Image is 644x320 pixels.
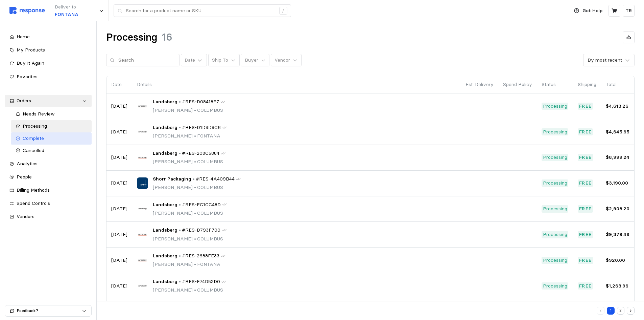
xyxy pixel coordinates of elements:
[179,201,181,209] p: •
[137,81,456,88] p: Details
[606,179,629,187] p: $3,190.00
[182,150,219,157] span: #RES-208C5884
[153,175,191,183] span: Shorr Packaging
[212,57,228,64] p: Ship To
[5,305,91,316] button: Feedback?
[579,205,592,213] p: Free
[543,154,567,161] p: Processing
[182,227,220,234] span: #RES-D793F700
[193,287,197,293] span: •
[55,11,78,18] p: FONTANA
[241,54,269,67] button: Buyer
[137,203,148,214] img: Landsberg
[17,187,50,193] span: Billing Methods
[153,210,227,217] p: [PERSON_NAME] COLUMBUS
[193,133,197,139] span: •
[153,286,226,294] p: [PERSON_NAME] COLUMBUS
[182,201,221,209] span: #RES-EC1CC48D
[11,108,92,120] a: Needs Review
[606,103,629,110] p: $4,613.26
[111,128,127,136] p: [DATE]
[153,261,225,268] p: [PERSON_NAME] FONTANA
[153,252,177,260] span: Landsberg
[579,154,592,161] p: Free
[579,257,592,264] p: Free
[153,184,241,191] p: [PERSON_NAME] COLUMBUS
[153,278,177,285] span: Landsberg
[153,158,225,166] p: [PERSON_NAME] COLUMBUS
[5,158,92,170] a: Analytics
[606,154,629,161] p: $8,999.24
[111,282,127,290] p: [DATE]
[17,200,50,206] span: Spend Controls
[182,98,219,106] span: #RES-D08418E7
[193,261,197,267] span: •
[193,107,197,113] span: •
[570,4,606,17] button: Get Help
[579,128,592,136] p: Free
[153,98,177,106] span: Landsberg
[23,147,44,153] span: Cancelled
[588,57,622,64] div: By most recent
[543,128,567,136] p: Processing
[17,73,38,80] span: Favorites
[106,31,157,44] h1: Processing
[137,229,148,240] img: Landsberg
[179,227,181,234] p: •
[271,54,302,67] button: Vendor
[111,257,127,264] p: [DATE]
[543,179,567,187] p: Processing
[606,231,629,238] p: $9,379.48
[5,171,92,183] a: People
[543,205,567,213] p: Processing
[196,175,235,183] span: #RES-4A409B44
[543,231,567,238] p: Processing
[5,31,92,43] a: Home
[111,103,127,110] p: [DATE]
[23,111,55,117] span: Needs Review
[182,252,219,260] span: #RES-2688FE33
[17,60,44,66] span: Buy It Again
[17,97,80,105] div: Orders
[23,135,44,141] span: Complete
[543,282,567,290] p: Processing
[5,95,92,107] a: Orders
[11,132,92,145] a: Complete
[111,154,127,161] p: [DATE]
[55,3,78,11] p: Deliver to
[193,158,197,165] span: •
[5,197,92,210] a: Spend Controls
[17,34,30,40] span: Home
[579,282,592,290] p: Free
[153,150,177,157] span: Landsberg
[126,5,276,17] input: Search for a product name or SKU
[17,161,38,167] span: Analytics
[137,280,148,292] img: Landsberg
[153,235,226,243] p: [PERSON_NAME] COLUMBUS
[5,44,92,56] a: My Products
[179,150,181,157] p: •
[162,31,172,44] h1: 16
[193,175,195,183] p: •
[153,107,225,114] p: [PERSON_NAME] COLUMBUS
[111,205,127,213] p: [DATE]
[5,184,92,196] a: Billing Methods
[623,5,635,17] button: TR
[606,128,629,136] p: $4,645.65
[606,282,629,290] p: $1,263.96
[137,177,148,189] img: Shorr Packaging
[179,124,181,131] p: •
[607,307,615,315] button: 1
[579,103,592,110] p: Free
[153,132,227,140] p: [PERSON_NAME] FONTANA
[137,101,148,112] img: Landsberg
[5,71,92,83] a: Favorites
[606,81,629,88] p: Total
[179,252,181,260] p: •
[111,231,127,238] p: [DATE]
[542,81,568,88] p: Status
[17,47,45,53] span: My Products
[503,81,532,88] p: Spend Policy
[617,307,625,315] button: 2
[23,123,47,129] span: Processing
